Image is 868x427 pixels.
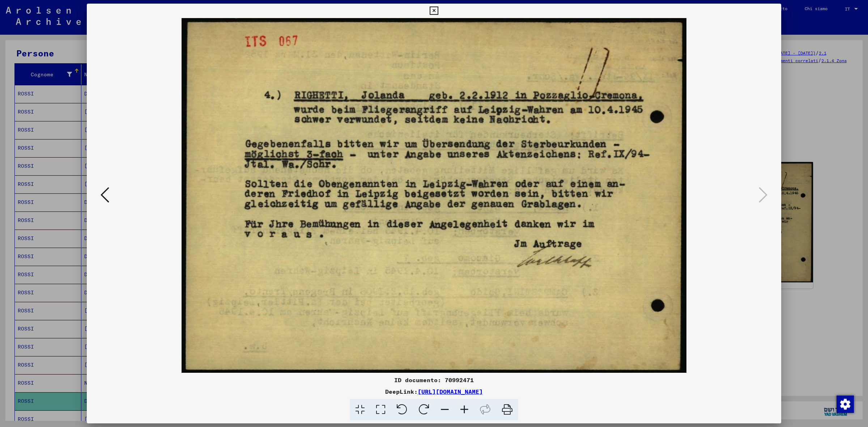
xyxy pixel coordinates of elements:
[111,18,757,373] img: 002.jpg
[385,388,418,395] font: DeepLink:
[837,396,854,413] img: Modifica consenso
[394,376,474,384] font: ID documento: 70992471
[418,388,483,395] a: [URL][DOMAIN_NAME]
